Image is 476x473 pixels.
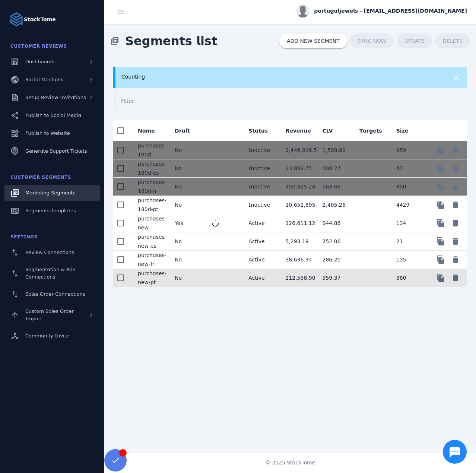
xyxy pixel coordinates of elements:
mat-cell: 10,652,895.00 [279,196,316,214]
mat-cell: 1,446,936.50 [279,141,316,159]
mat-cell: Active [242,214,279,232]
button: Copy [433,234,448,249]
mat-cell: No [169,232,206,251]
button: Copy [433,143,448,158]
mat-icon: library_books [110,36,119,45]
mat-header-cell: Targets [353,120,390,141]
mat-cell: 2,405.26 [317,196,353,214]
mat-cell: purchases-new-fr [132,251,169,269]
a: Publish to Social Media [4,107,100,124]
mat-cell: purchases-180d-es [132,159,169,178]
mat-cell: 563.66 [317,178,353,196]
mat-cell: 47 [390,159,427,178]
mat-cell: Inactive [242,196,279,214]
mat-cell: Inactive [242,178,279,196]
img: Logo image [9,12,24,27]
button: Copy [433,270,448,285]
mat-cell: purchases-180d [132,141,169,159]
mat-cell: 5,293.19 [279,232,316,251]
span: Settings [10,234,38,239]
span: Customer Reviews [10,44,67,49]
span: Social Mentions [25,77,63,82]
mat-cell: purchases-new [132,214,169,232]
mat-cell: 135 [390,251,427,269]
mat-cell: 944.86 [317,214,353,232]
span: Customer Segments [10,175,71,180]
button: Delete [448,179,463,194]
mat-cell: 450,925.28 [279,178,316,196]
mat-cell: purchases-new-es [132,232,169,251]
mat-cell: 286.20 [317,251,353,269]
a: Sales Order Connections [4,286,100,302]
span: Setup Review Invitations [25,95,86,100]
mat-cell: 21 [390,232,427,251]
mat-cell: 126,611.12 [279,214,316,232]
a: Marketing Segments [4,185,100,201]
mat-cell: Yes [169,214,206,232]
mat-cell: Inactive [242,141,279,159]
button: Delete [448,252,463,267]
mat-cell: No [169,178,206,196]
mat-cell: 4429 [390,196,427,214]
button: Delete [448,270,463,285]
button: Copy [433,161,448,176]
mat-cell: 212,558.90 [279,269,316,287]
div: Name [138,127,162,134]
mat-cell: 1,508.80 [317,141,353,159]
div: Revenue [285,127,311,134]
span: Segments Templates [25,208,76,213]
span: portugaljewels - [EMAIL_ADDRESS][DOMAIN_NAME] [314,7,467,15]
span: Community Invite [25,333,69,339]
mat-cell: 559.37 [317,269,353,287]
span: Marketing Segments [25,190,75,196]
mat-cell: 23,888.75 [279,159,316,178]
div: Draft [175,127,190,134]
mat-cell: No [169,196,206,214]
div: CLV [323,127,340,134]
mat-cell: Active [242,232,279,251]
div: Counting [121,73,427,81]
mat-cell: purchases-180d-fr [132,178,169,196]
mat-cell: 508.27 [317,159,353,178]
span: ADD NEW SEGMENT [287,38,340,44]
mat-cell: No [169,251,206,269]
span: Publish to Social Media [25,112,81,118]
div: Revenue [285,127,317,134]
button: ADD NEW SEGMENT [279,34,347,48]
button: Delete [448,143,463,158]
span: Dashboards [25,59,54,64]
button: Copy [433,179,448,194]
mat-cell: Active [242,269,279,287]
div: Draft [175,127,197,134]
a: Segmentation & Ads Connections [4,262,100,285]
mat-cell: 380 [390,269,427,287]
mat-cell: 252.06 [317,232,353,251]
mat-cell: purchases-new-pt [132,269,169,287]
img: profile.jpg [296,4,310,18]
strong: StackTome [24,16,56,23]
mat-cell: 134 [390,214,427,232]
button: Delete [448,234,463,249]
a: Segments Templates [4,203,100,219]
a: Review Connections [4,244,100,261]
a: Community Invite [4,328,100,344]
button: Delete [448,161,463,176]
mat-cell: No [169,159,206,178]
mat-cell: Active [242,251,279,269]
button: Copy [433,197,448,212]
button: Copy [433,252,448,267]
button: portugaljewels - [EMAIL_ADDRESS][DOMAIN_NAME] [296,4,467,18]
mat-cell: Inactive [242,159,279,178]
div: Size [396,127,409,134]
mat-cell: 800 [390,178,427,196]
button: Delete [448,197,463,212]
div: Status [248,127,275,134]
mat-cell: 959 [390,141,427,159]
span: Custom Sales Order Import [25,308,74,321]
a: Publish to Website [4,125,100,142]
a: Generate Support Tickets [4,143,100,159]
span: Review Connections [25,250,74,255]
div: Status [248,127,268,134]
span: Sales Order Connections [25,291,85,297]
div: Name [138,127,155,134]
